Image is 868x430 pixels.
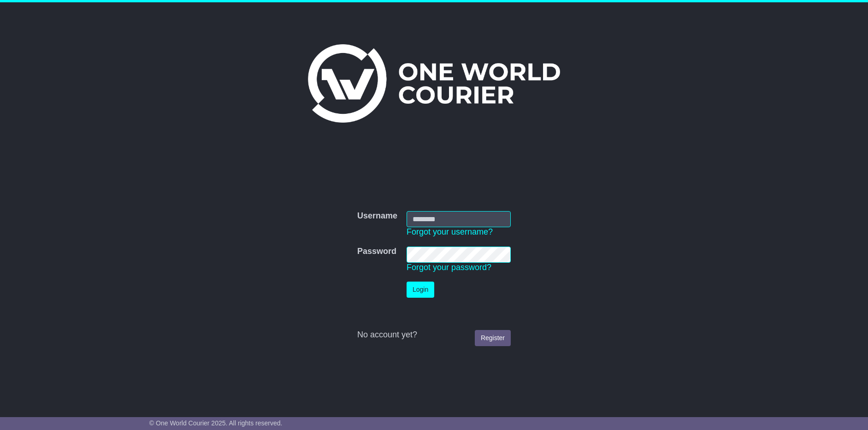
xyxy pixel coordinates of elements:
div: No account yet? [357,330,511,340]
a: Forgot your username? [407,227,493,236]
label: Password [357,247,396,257]
a: Forgot your password? [407,263,491,272]
label: Username [357,211,397,221]
button: Login [407,282,434,298]
span: © One World Courier 2025. All rights reserved. [149,419,283,427]
a: Register [475,330,511,346]
img: One World [308,44,560,123]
